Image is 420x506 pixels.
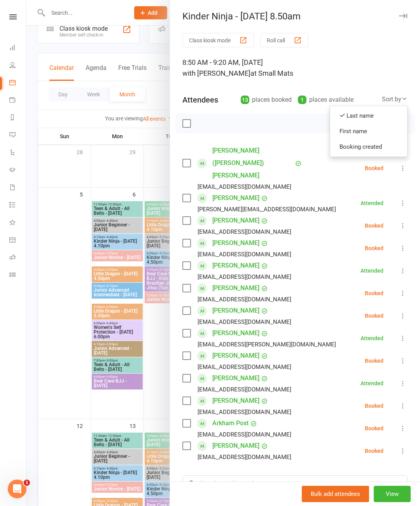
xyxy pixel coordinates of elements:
div: [EMAIL_ADDRESS][DOMAIN_NAME] [198,407,291,417]
a: Arkham Post [212,417,248,429]
div: [EMAIL_ADDRESS][DOMAIN_NAME] [198,227,291,237]
div: places available [298,94,353,105]
div: Booked [365,313,383,318]
div: Attended [360,336,383,341]
a: Dashboard [9,40,27,57]
a: Class kiosk mode [9,267,27,284]
div: [EMAIL_ADDRESS][DOMAIN_NAME] [198,317,291,327]
div: Booked [365,448,383,454]
span: 1 [24,480,30,486]
div: [EMAIL_ADDRESS][DOMAIN_NAME] [198,294,291,304]
button: Class kiosk mode [182,33,254,47]
div: [EMAIL_ADDRESS][DOMAIN_NAME] [198,384,291,395]
div: [EMAIL_ADDRESS][DOMAIN_NAME] [198,429,291,440]
a: [PERSON_NAME] [212,327,259,339]
a: [PERSON_NAME] [212,350,259,362]
button: Roll call [260,33,308,47]
div: Attended [360,381,383,386]
a: [PERSON_NAME] [212,259,259,272]
a: [PERSON_NAME] [212,282,259,294]
a: [PERSON_NAME] ([PERSON_NAME]) [PERSON_NAME] [212,144,293,182]
a: [PERSON_NAME] [212,214,259,227]
div: 13 [241,96,249,104]
a: People [9,57,27,75]
a: General attendance kiosk mode [9,232,27,249]
span: at Small Mats [250,69,293,77]
a: [PERSON_NAME] [212,372,259,384]
button: View [374,486,411,502]
div: Booked [365,290,383,296]
a: First name [330,123,407,139]
div: Booked [365,245,383,251]
div: [EMAIL_ADDRESS][DOMAIN_NAME] [198,182,291,192]
iframe: Intercom live chat [8,480,26,498]
div: Kinder Ninja - [DATE] 8.50am [170,11,420,22]
div: 8:50 AM - 9:20 AM, [DATE] [182,57,408,79]
span: with [PERSON_NAME] [182,69,250,77]
a: [PERSON_NAME] [212,237,259,249]
div: [EMAIL_ADDRESS][DOMAIN_NAME] [198,272,291,282]
div: Booked [365,165,383,171]
a: What's New [9,214,27,232]
a: Payments [9,92,27,110]
div: [EMAIL_ADDRESS][DOMAIN_NAME] [198,452,291,462]
a: Booking created [330,139,407,155]
input: Search to add attendees [182,475,408,492]
a: [PERSON_NAME] [212,192,259,204]
div: Booked [365,426,383,431]
a: Roll call kiosk mode [9,249,27,267]
div: Booked [365,223,383,228]
div: [EMAIL_ADDRESS][DOMAIN_NAME] [198,362,291,372]
div: Attended [360,268,383,273]
div: Sort by [382,94,408,104]
div: Booked [365,358,383,363]
div: Attendees [182,94,218,105]
a: [PERSON_NAME] [212,395,259,407]
a: Last name [330,108,407,123]
div: [EMAIL_ADDRESS][PERSON_NAME][DOMAIN_NAME] [198,339,336,350]
div: Booked [365,403,383,409]
div: 1 [298,96,306,104]
div: [PERSON_NAME][EMAIL_ADDRESS][DOMAIN_NAME] [198,204,336,214]
a: Reports [9,110,27,127]
a: [PERSON_NAME] [212,440,259,452]
div: [EMAIL_ADDRESS][DOMAIN_NAME] [198,249,291,259]
div: Attended [360,200,383,206]
button: Bulk add attendees [302,486,369,502]
div: places booked [241,94,292,105]
a: [PERSON_NAME] [212,304,259,317]
a: Calendar [9,75,27,92]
